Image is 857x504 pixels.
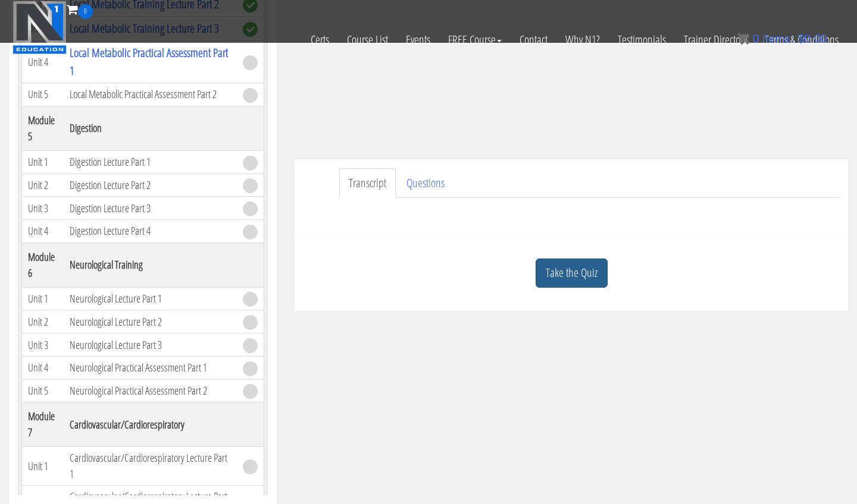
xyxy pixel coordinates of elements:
[511,19,556,61] a: Contact
[64,242,237,287] th: Neurological Training
[22,242,64,287] th: Module 6
[22,150,64,174] td: Unit 1
[302,19,338,61] a: Certs
[22,106,64,150] th: Module 5
[737,32,827,45] a: 0 items: $0.00
[737,33,749,45] img: icon11.png
[797,32,804,45] span: $
[64,356,237,379] td: Neurological Practical Assessment Part 1
[609,19,675,61] a: Testimonials
[64,150,237,174] td: Digestion Lecture Part 1
[22,402,64,447] th: Module 7
[752,32,759,45] span: 0
[67,1,93,17] a: 0
[64,402,237,447] th: Cardiovascular/Cardiorespiratory
[64,379,237,402] td: Neurological Practical Assessment Part 2
[675,19,756,61] a: Trainer Directory
[339,168,396,199] a: Transcript
[22,333,64,357] td: Unit 3
[756,19,847,61] a: Terms & Conditions
[64,310,237,333] td: Neurological Lecture Part 2
[22,41,64,83] td: Unit 4
[762,32,794,45] span: items:
[22,356,64,379] td: Unit 4
[64,447,237,486] td: Cardiovascular/Cardiorespiratory Lecture Part 1
[22,310,64,333] td: Unit 2
[78,4,93,19] span: 0
[397,168,454,199] a: Questions
[22,447,64,486] td: Unit 1
[797,32,827,45] bdi: 0.00
[397,19,439,61] a: Events
[64,174,237,197] td: Digestion Lecture Part 2
[536,259,608,288] a: Take the Quiz
[338,19,397,61] a: Course List
[22,379,64,402] td: Unit 5
[64,197,237,220] td: Digestion Lecture Part 3
[22,197,64,220] td: Unit 3
[22,287,64,310] td: Unit 1
[22,174,64,197] td: Unit 2
[12,1,67,54] img: n1-education
[64,83,237,106] td: Local Metabolic Practical Assessment Part 2
[64,333,237,357] td: Neurological Lecture Part 3
[439,19,511,61] a: FREE Course
[64,287,237,310] td: Neurological Lecture Part 1
[64,106,237,150] th: Digestion
[556,19,609,61] a: Why N1?
[22,220,64,243] td: Unit 4
[64,220,237,243] td: Digestion Lecture Part 4
[22,83,64,106] td: Unit 5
